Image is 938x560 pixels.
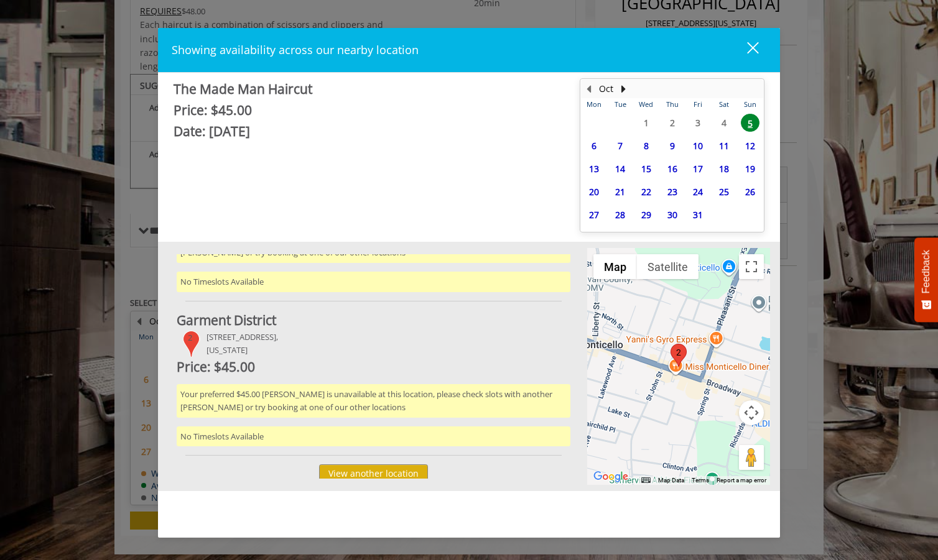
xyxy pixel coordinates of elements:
td: Select day30 [659,203,685,226]
button: Show satellite imagery [637,254,699,279]
div: No Timeslots Available [177,426,570,447]
span: 9 [663,137,682,155]
td: Select day11 [711,134,737,157]
span: 27 [585,206,603,224]
td: Select day6 [581,134,607,157]
span: 19 [741,160,759,178]
td: Select day20 [581,180,607,203]
span: 6 [585,137,603,155]
span: 22 [637,183,656,201]
div: 2 [671,344,687,367]
td: Select day9 [659,134,685,157]
span: 13 [585,160,603,178]
button: Map Data [658,476,684,485]
img: Google [590,469,631,485]
th: Sat [711,98,737,111]
span: 8 [637,137,656,155]
td: Select day10 [685,134,712,157]
td: Select day18 [711,157,737,180]
div: The Made Man Haircut [174,79,561,100]
span: 7 [611,137,629,155]
span: 12 [741,137,759,155]
button: Next Month [618,82,628,96]
span: 28 [611,206,629,224]
td: Select day23 [659,180,685,203]
div: Garment District [177,310,570,331]
td: Select day12 [737,134,763,157]
th: Wed [633,98,659,111]
a: Report a map error [717,477,766,484]
span: 26 [741,183,759,201]
th: Mon [581,98,607,111]
span: 25 [715,183,733,201]
td: Select day24 [685,180,712,203]
td: Select day27 [581,203,607,226]
button: close dialog [724,37,766,63]
span: 5 [741,114,759,132]
td: Select day19 [737,157,763,180]
td: Select day21 [607,180,633,203]
div: [STREET_ADDRESS], [US_STATE] [207,331,278,357]
button: Feedback - Show survey [914,237,938,322]
span: Showing availability across our nearby location [172,42,419,57]
button: Toggle fullscreen view [739,254,764,279]
button: View another location [319,464,428,482]
div: Your preferred $45.00 [PERSON_NAME] is unavailable at this location, please check slots with anot... [177,384,570,418]
span: 21 [611,183,629,201]
td: Select day15 [633,157,659,180]
span: 17 [689,160,707,178]
span: 18 [715,160,733,178]
td: Select day22 [633,180,659,203]
td: Select day5 [737,111,763,134]
span: 24 [689,183,707,201]
td: Select day29 [633,203,659,226]
td: Select day8 [633,134,659,157]
th: Sun [737,98,763,111]
td: Select day25 [711,180,737,203]
span: Feedback [921,250,932,293]
a: Terms (opens in new tab) [692,477,709,484]
button: Oct [599,82,613,96]
div: Price: $45.00 [177,357,570,378]
span: 14 [611,160,629,178]
button: Show street map [593,254,637,279]
span: 11 [715,137,733,155]
td: Select day17 [685,157,712,180]
button: Previous Month [583,82,593,96]
td: Select day28 [607,203,633,226]
div: close dialog [733,41,758,60]
div: Date: [DATE] [174,121,561,142]
span: 31 [689,206,707,224]
a: Open this area in Google Maps (opens a new window) [590,469,631,485]
div: 2 [183,331,200,357]
td: Select day13 [581,157,607,180]
span: 10 [689,137,707,155]
button: Map camera controls [739,400,764,425]
div: Price: $45.00 [174,100,561,121]
td: Select day16 [659,157,685,180]
td: Select day31 [685,203,712,226]
td: Select day26 [737,180,763,203]
th: Thu [659,98,685,111]
button: Keyboard shortcuts [641,476,650,485]
span: 16 [663,160,682,178]
td: Select day14 [607,157,633,180]
th: Tue [607,98,633,111]
span: 30 [663,206,682,224]
td: Select day7 [607,134,633,157]
div: No Timeslots Available [177,272,570,292]
th: Fri [685,98,712,111]
button: Drag Pegman onto the map to open Street View [739,445,764,470]
span: 20 [585,183,603,201]
span: 23 [663,183,682,201]
span: 29 [637,206,656,224]
span: 15 [637,160,656,178]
